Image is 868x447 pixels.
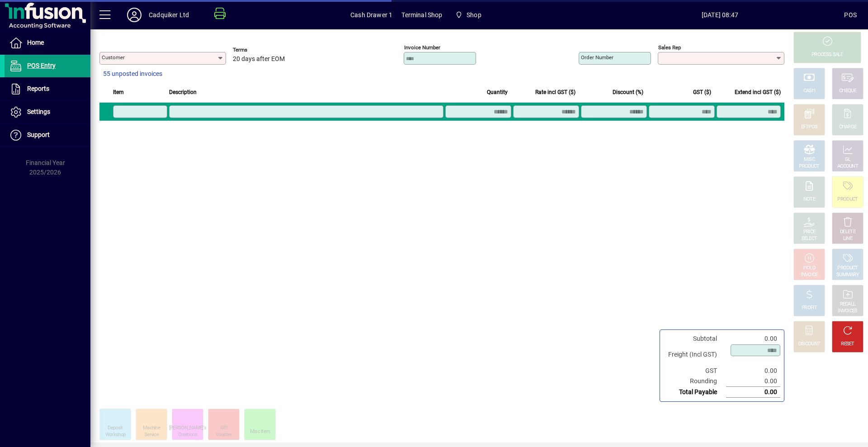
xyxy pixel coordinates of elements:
td: 0.00 [726,376,780,387]
mat-label: Sales rep [658,44,681,51]
div: PRODUCT [837,196,858,203]
div: POS [844,8,857,22]
div: PROFIT [802,305,817,311]
div: DELETE [840,229,855,235]
span: 20 days after EOM [233,56,285,63]
mat-label: Customer [102,54,125,61]
div: Deposit [108,425,123,432]
div: CHARGE [839,124,857,131]
a: Reports [5,78,90,100]
div: Voucher [216,432,232,438]
div: DISCOUNT [798,341,820,348]
div: Gift [220,425,227,432]
span: Reports [27,85,49,92]
div: CASH [803,88,815,94]
div: RECALL [840,301,856,308]
div: RESET [841,341,854,348]
div: PROCESS SALE [811,52,843,58]
span: GST ($) [693,87,711,97]
div: [PERSON_NAME]'s [169,425,207,432]
span: POS Entry [27,62,56,69]
div: SUMMARY [836,272,859,278]
td: 0.00 [726,387,780,398]
div: INVOICE [801,272,817,278]
div: Workshop [105,432,125,438]
td: Subtotal [664,334,726,344]
span: Discount (%) [613,87,643,97]
div: EFTPOS [801,124,818,131]
span: Support [27,131,50,138]
div: PRICE [803,229,816,235]
div: Machine [143,425,160,432]
div: Cadquiker Ltd [149,8,189,22]
a: Support [5,124,90,146]
mat-label: Order number [581,54,613,61]
td: 0.00 [726,366,780,376]
td: GST [664,366,726,376]
mat-label: Invoice number [404,44,440,51]
td: 0.00 [726,334,780,344]
button: 55 unposted invoices [99,66,166,82]
span: Rate incl GST ($) [535,87,576,97]
span: Shop [467,8,481,22]
span: [DATE] 08:47 [595,8,844,22]
div: INVOICES [838,308,857,315]
div: Service [144,432,159,438]
div: ACCOUNT [837,163,858,170]
td: Rounding [664,376,726,387]
div: HOLD [803,265,815,272]
span: Extend incl GST ($) [735,87,781,97]
div: PRODUCT [799,163,819,170]
div: MISC [804,156,815,163]
span: Terms [233,47,287,53]
span: Item [113,87,124,97]
a: Settings [5,101,90,123]
div: NOTE [803,196,815,203]
span: Quantity [487,87,508,97]
td: Freight (Incl GST) [664,344,726,366]
div: LINE [843,235,852,242]
span: Home [27,39,44,46]
span: Cash Drawer 1 [350,8,392,22]
div: Creations [178,432,197,438]
div: PRODUCT [837,265,858,272]
a: Home [5,32,90,54]
span: 55 unposted invoices [103,69,162,79]
div: SELECT [802,235,817,242]
span: Settings [27,108,50,115]
button: Profile [120,7,149,23]
span: Description [169,87,197,97]
td: Total Payable [664,387,726,398]
div: GL [845,156,851,163]
span: Shop [452,7,485,23]
span: Terminal Shop [401,8,442,22]
div: CHEQUE [839,88,856,94]
div: Misc Item [250,428,270,435]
